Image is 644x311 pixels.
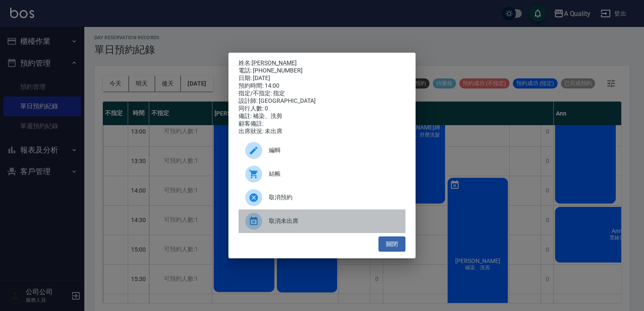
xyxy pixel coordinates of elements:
button: 關閉 [378,236,405,252]
div: 取消未出席 [239,209,405,233]
span: 結帳 [269,169,399,178]
div: 指定/不指定: 指定 [239,90,405,97]
div: 同行人數: 0 [239,105,405,113]
div: 日期: [DATE] [239,75,405,82]
div: 電話: [PHONE_NUMBER] [239,67,405,75]
a: 結帳 [239,162,405,186]
div: 編輯 [239,139,405,162]
div: 備註: 補染、洗剪 [239,113,405,120]
div: 出席狀況: 未出席 [239,128,405,135]
div: 預約時間: 14:00 [239,82,405,90]
div: 顧客備註: [239,120,405,128]
p: 姓名: [239,59,405,67]
span: 編輯 [269,146,399,155]
span: 取消預約 [269,193,399,202]
div: 取消預約 [239,186,405,209]
span: 取消未出席 [269,217,399,225]
a: [PERSON_NAME] [252,59,297,66]
div: 設計師: [GEOGRAPHIC_DATA] [239,97,405,105]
